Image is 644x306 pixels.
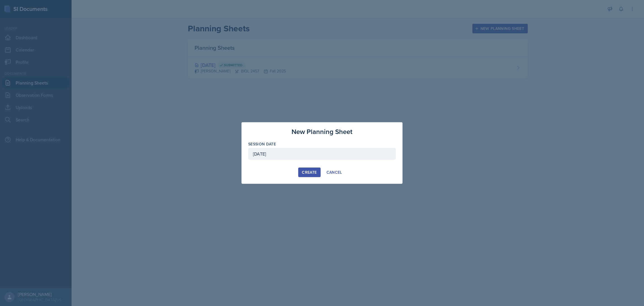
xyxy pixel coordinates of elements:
[248,141,276,147] label: Session Date
[326,170,342,175] div: Cancel
[323,168,346,177] button: Cancel
[298,168,320,177] button: Create
[302,170,317,175] div: Create
[292,127,352,137] h3: New Planning Sheet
